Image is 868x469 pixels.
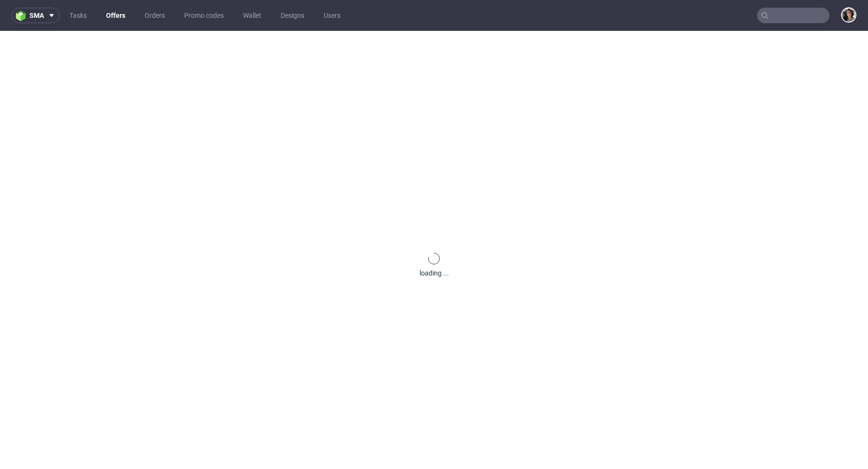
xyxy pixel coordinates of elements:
[16,10,29,21] img: logo
[420,268,449,278] div: loading ...
[29,12,44,19] span: sma
[12,8,60,23] button: sma
[318,8,346,23] a: Users
[275,8,310,23] a: Designs
[64,8,93,23] a: Tasks
[237,8,267,23] a: Wallet
[139,8,171,23] a: Orders
[100,8,131,23] a: Offers
[178,8,230,23] a: Promo codes
[842,8,855,22] img: Moreno Martinez Cristina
